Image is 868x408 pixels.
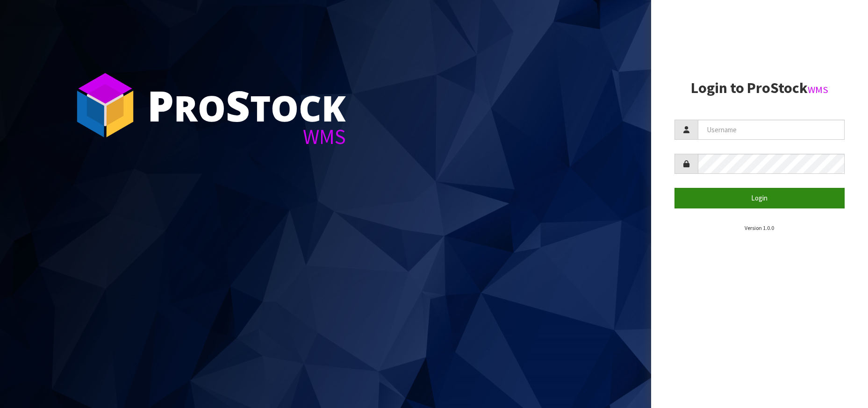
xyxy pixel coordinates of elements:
small: Version 1.0.0 [745,224,774,231]
img: ProStock Cube [70,70,140,140]
small: WMS [808,84,828,96]
span: S [226,77,250,134]
h2: Login to ProStock [674,80,845,96]
input: Username [698,120,845,140]
span: P [147,77,174,134]
div: ro tock [147,84,346,126]
button: Login [674,188,845,208]
div: WMS [147,126,346,147]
